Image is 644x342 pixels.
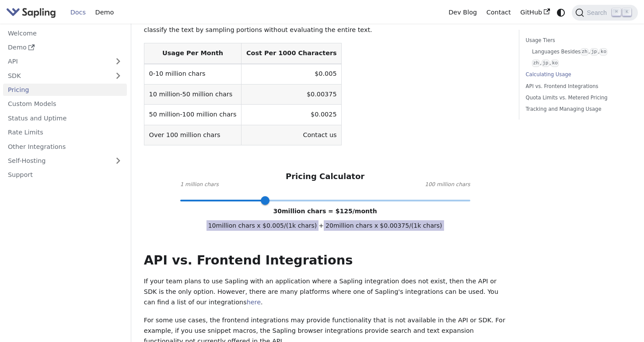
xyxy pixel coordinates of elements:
td: Contact us [241,125,342,145]
code: ko [551,60,559,67]
span: 100 million chars [425,180,470,189]
a: Rate Limits [3,126,127,139]
a: API vs. Frontend Integrations [526,82,628,91]
code: zh [532,60,540,67]
a: Dev Blog [444,6,481,19]
p: Please note that though we recommend a minimum length for the text (at least 300 characters) it's... [144,14,507,35]
button: Expand sidebar category 'SDK' [109,69,127,82]
a: Support [3,169,127,181]
a: Usage Tiers [526,36,628,45]
a: SDK [3,69,109,82]
button: Search (Command+K) [572,5,637,21]
p: If your team plans to use Sapling with an application where a Sapling integration does not exist,... [144,276,507,307]
a: Status and Uptime [3,112,127,124]
code: jp [590,48,598,56]
a: Self-Hosting [3,155,127,167]
th: Usage Per Month [144,43,241,64]
span: Search [584,9,612,16]
span: 10 million chars x $ 0.005 /(1k chars) [206,220,319,231]
a: Calculating Usage [526,71,628,79]
td: 0-10 million chars [144,64,241,85]
h2: API vs. Frontend Integrations [144,253,507,268]
a: Demo [91,6,119,19]
a: Welcome [3,27,127,39]
kbd: K [623,8,631,16]
a: Docs [66,6,91,19]
th: Cost Per 1000 Characters [241,43,342,64]
a: zh,jp,ko [532,59,625,67]
a: Tracking and Managing Usage [526,105,628,113]
span: 1 million chars [180,180,219,189]
td: $0.005 [241,64,342,85]
h3: Pricing Calculator [286,172,364,182]
code: ko [599,48,607,56]
td: Over 100 million chars [144,125,241,145]
a: Other Integrations [3,140,127,153]
a: Sapling.ai [6,6,59,19]
code: jp [542,60,549,67]
span: + [318,222,324,229]
a: Quota Limits vs. Metered Pricing [526,94,628,102]
a: GitHub [515,6,554,19]
a: Languages Besideszh,jp,ko [532,48,625,56]
a: Contact [482,6,516,19]
td: 10 million-50 million chars [144,85,241,105]
span: 20 million chars x $ 0.00375 /(1k chars) [324,220,444,231]
a: Custom Models [3,98,127,110]
td: $0.00375 [241,85,342,105]
kbd: ⌘ [612,8,621,16]
span: 30 million chars = $ 125 /month [273,208,377,215]
td: $0.0025 [241,105,342,125]
img: Sapling.ai [6,6,56,19]
button: Expand sidebar category 'API' [109,55,127,68]
td: 50 million-100 million chars [144,105,241,125]
a: here [247,299,261,306]
a: Demo [3,41,127,54]
code: zh [581,48,588,56]
button: Switch between dark and light mode (currently system mode) [555,6,567,19]
a: Pricing [3,84,127,96]
a: API [3,55,109,68]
